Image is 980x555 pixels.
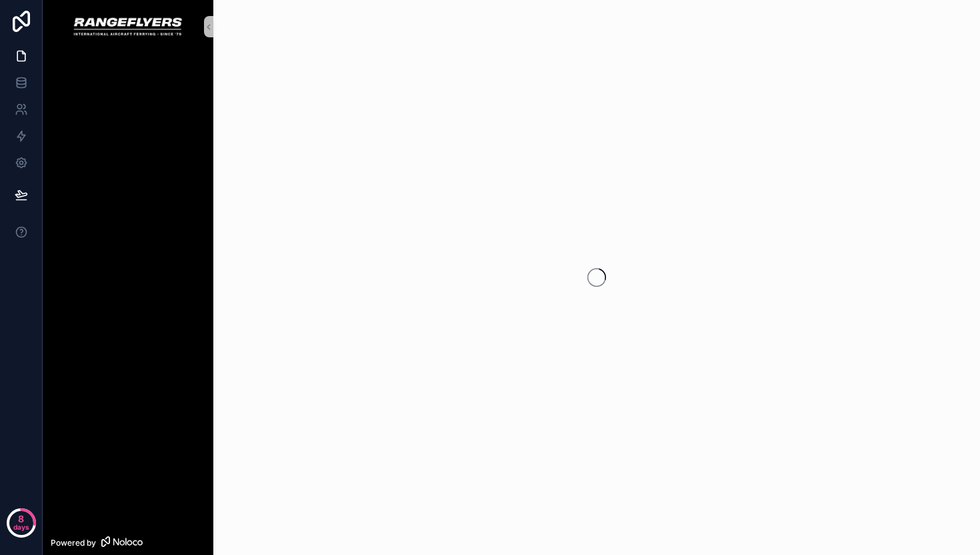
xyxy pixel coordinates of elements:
[18,512,24,526] p: 8
[43,530,213,555] a: Powered by
[73,16,183,37] img: App logo
[13,518,29,536] p: days
[51,538,96,548] span: Powered by
[43,53,213,77] div: scrollable content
